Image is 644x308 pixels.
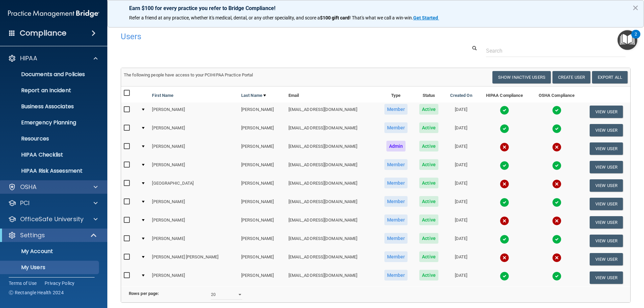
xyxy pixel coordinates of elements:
span: Ⓒ Rectangle Health 2024 [9,289,64,296]
p: Emergency Planning [4,119,96,126]
a: Privacy Policy [45,280,75,287]
span: Admin [386,141,406,151]
button: View User [590,124,623,136]
button: View User [590,106,623,118]
a: Export All [592,71,628,83]
a: Last Name [241,91,266,100]
span: Member [384,196,408,207]
a: OfficeSafe University [8,215,98,223]
span: Active [419,159,438,170]
p: Report an Incident [4,87,96,94]
p: HIPAA Checklist [4,151,96,158]
td: [EMAIL_ADDRESS][DOMAIN_NAME] [286,195,378,213]
span: Active [419,214,438,225]
p: HIPAA [20,54,37,62]
button: View User [590,198,623,210]
p: OSHA [20,183,37,191]
td: [PERSON_NAME] [238,213,286,232]
p: OfficeSafe University [20,215,84,223]
td: [PERSON_NAME] [149,139,238,158]
span: Active [419,178,438,188]
span: Active [419,251,438,262]
button: View User [590,216,623,229]
img: cross.ca9f0e7f.svg [500,179,509,189]
td: [PERSON_NAME] [149,103,238,121]
span: Member [384,178,408,188]
img: cross.ca9f0e7f.svg [552,142,561,152]
div: 2 [635,34,637,43]
p: Settings [20,231,45,239]
span: Member [384,122,408,133]
td: [GEOGRAPHIC_DATA] [149,176,238,195]
p: HIPAA Risk Assessment [4,168,96,174]
a: Terms of Use [9,280,37,287]
span: Member [384,214,408,225]
td: [DATE] [444,195,478,213]
img: cross.ca9f0e7f.svg [552,216,561,226]
td: [DATE] [444,250,478,268]
p: Business Associates [4,103,96,110]
td: [EMAIL_ADDRESS][DOMAIN_NAME] [286,176,378,195]
span: Active [419,233,438,244]
td: [DATE] [444,103,478,121]
td: [EMAIL_ADDRESS][DOMAIN_NAME] [286,250,378,268]
span: Refer a friend at any practice, whether it's medical, dental, or any other speciality, and score a [129,15,320,20]
span: Member [384,104,408,115]
a: Settings [8,231,97,239]
a: Created On [450,91,472,100]
button: Open Resource Center, 2 new notifications [618,30,637,50]
span: Active [419,141,438,151]
td: [PERSON_NAME] [238,103,286,121]
p: PCI [20,199,30,207]
img: tick.e7d51cea.svg [552,235,561,244]
button: View User [590,179,623,192]
img: tick.e7d51cea.svg [500,106,509,115]
p: Resources [4,135,96,142]
td: [PERSON_NAME] [238,121,286,139]
td: [DATE] [444,139,478,158]
td: [PERSON_NAME] [149,268,238,287]
th: HIPAA Compliance [478,86,531,103]
strong: Get Started [413,15,438,20]
button: Show Inactive Users [492,71,551,83]
th: OSHA Compliance [531,86,582,103]
span: Active [419,122,438,133]
span: Active [419,270,438,281]
p: Documents and Policies [4,71,96,78]
strong: $100 gift card [320,15,350,20]
img: tick.e7d51cea.svg [500,271,509,281]
a: PCI [8,199,98,207]
button: Create User [552,71,590,83]
td: [EMAIL_ADDRESS][DOMAIN_NAME] [286,139,378,158]
img: tick.e7d51cea.svg [500,124,509,133]
img: PMB logo [8,7,99,20]
span: Member [384,233,408,244]
td: [PERSON_NAME] [238,195,286,213]
span: Active [419,196,438,207]
td: [EMAIL_ADDRESS][DOMAIN_NAME] [286,232,378,250]
button: View User [590,271,623,284]
button: View User [590,142,623,155]
td: [PERSON_NAME] [238,176,286,195]
td: [PERSON_NAME] [238,139,286,158]
button: View User [590,253,623,265]
a: OSHA [8,183,98,191]
td: [DATE] [444,232,478,250]
td: [PERSON_NAME] [238,232,286,250]
td: [PERSON_NAME] [149,232,238,250]
td: [EMAIL_ADDRESS][DOMAIN_NAME] [286,103,378,121]
a: HIPAA [8,54,98,62]
img: cross.ca9f0e7f.svg [552,179,561,189]
span: Member [384,159,408,170]
img: cross.ca9f0e7f.svg [500,216,509,226]
button: Close [632,2,639,13]
img: tick.e7d51cea.svg [552,161,561,170]
img: tick.e7d51cea.svg [552,106,561,115]
h4: Users [121,32,414,41]
img: cross.ca9f0e7f.svg [500,142,509,152]
button: View User [590,161,623,173]
td: [PERSON_NAME] [238,268,286,287]
input: Search [486,45,626,57]
td: [EMAIL_ADDRESS][DOMAIN_NAME] [286,121,378,139]
td: [DATE] [444,158,478,176]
